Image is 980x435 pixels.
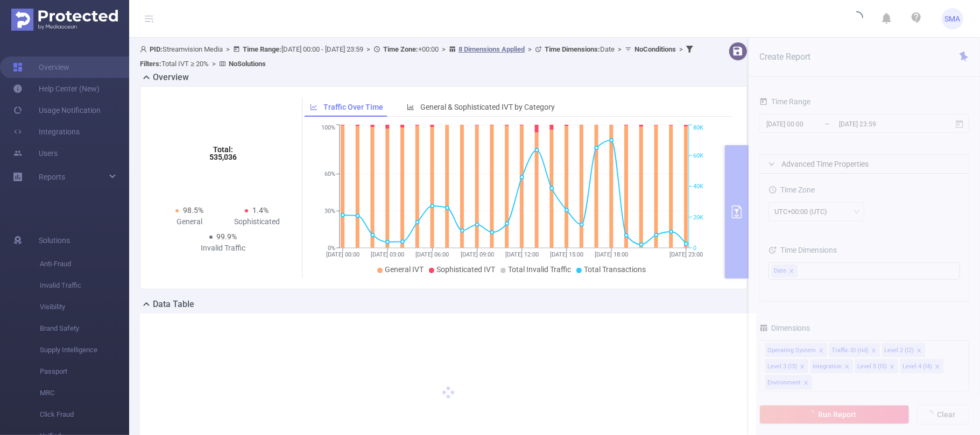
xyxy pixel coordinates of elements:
[40,339,129,361] span: Supply Intelligence
[850,11,863,26] i: icon: loading
[39,166,65,188] a: Reports
[634,45,676,53] b: No Conditions
[11,9,118,31] img: Protected Media
[13,99,101,121] a: Usage Notification
[385,265,424,274] span: General IVT
[615,45,625,53] span: >
[223,45,233,53] span: >
[40,296,129,318] span: Visibility
[945,8,961,30] span: SMA
[693,245,696,252] tspan: 0
[525,45,535,53] span: >
[326,251,359,258] tspan: [DATE] 00:00
[223,216,291,227] div: Sophisticated
[693,152,703,159] tspan: 60K
[140,60,161,68] b: Filters :
[189,243,257,254] div: Invalid Traffic
[183,206,203,215] span: 98.5%
[40,318,129,339] span: Brand Safety
[13,56,69,78] a: Overview
[363,45,373,53] span: >
[323,103,383,111] span: Traffic Over Time
[439,45,449,53] span: >
[693,183,703,190] tspan: 40K
[595,251,628,258] tspan: [DATE] 18:00
[459,45,525,53] u: 8 Dimensions Applied
[40,361,129,382] span: Passport
[39,230,70,251] span: Solutions
[140,45,696,68] span: Streamvision Media [DATE] 00:00 - [DATE] 23:59 +00:00
[209,60,219,68] span: >
[40,253,129,275] span: Anti-Fraud
[383,45,418,53] b: Time Zone:
[40,382,129,404] span: MRC
[321,125,335,132] tspan: 100%
[229,60,266,68] b: No Solutions
[40,275,129,296] span: Invalid Traffic
[243,45,281,53] b: Time Range:
[676,45,686,53] span: >
[150,45,163,53] b: PID:
[13,142,58,164] a: Users
[325,171,335,178] tspan: 60%
[545,45,600,53] b: Time Dimensions :
[460,251,493,258] tspan: [DATE] 09:00
[415,251,449,258] tspan: [DATE] 06:00
[550,251,583,258] tspan: [DATE] 15:00
[13,78,100,99] a: Help Center (New)
[669,251,703,258] tspan: [DATE] 23:00
[252,206,269,215] span: 1.4%
[310,103,318,111] i: icon: line-chart
[371,251,404,258] tspan: [DATE] 03:00
[153,298,194,311] h2: Data Table
[545,45,615,53] span: Date
[407,103,414,111] i: icon: bar-chart
[39,173,65,181] span: Reports
[505,251,539,258] tspan: [DATE] 12:00
[156,216,223,227] div: General
[140,60,209,68] span: Total IVT ≥ 20%
[420,103,555,111] span: General & Sophisticated IVT by Category
[40,404,129,425] span: Click Fraud
[209,153,237,161] tspan: 535,036
[153,71,189,84] h2: Overview
[693,125,703,132] tspan: 80K
[508,265,571,274] span: Total Invalid Traffic
[140,46,150,53] i: icon: user
[213,145,233,154] tspan: Total:
[436,265,495,274] span: Sophisticated IVT
[217,232,237,241] span: 99.9%
[13,121,80,142] a: Integrations
[693,214,703,221] tspan: 20K
[584,265,646,274] span: Total Transactions
[325,208,335,215] tspan: 30%
[328,245,335,252] tspan: 0%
